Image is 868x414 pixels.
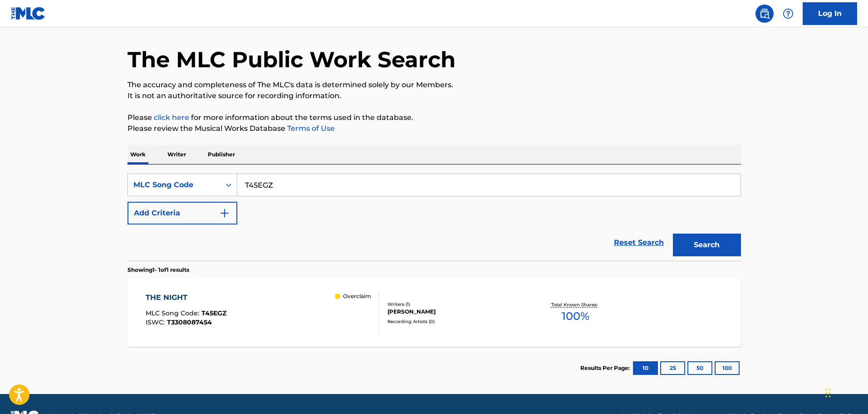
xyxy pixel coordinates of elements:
[146,318,167,326] span: ISWC :
[387,308,525,316] div: [PERSON_NAME]
[146,309,201,317] span: MLC Song Code :
[133,180,215,190] div: MLC Song Code
[755,5,774,23] a: Public Search
[165,145,189,164] p: Writer
[660,361,685,375] button: 25
[343,292,371,300] p: Overclaim
[11,7,46,20] img: MLC Logo
[715,361,740,375] button: 100
[687,361,712,375] button: 50
[128,123,741,134] p: Please review the Musical Works Database
[387,318,525,325] div: Recording Artists ( 0 )
[551,301,600,308] p: Total Known Shares:
[201,309,226,317] span: T45EGZ
[128,112,741,123] p: Please for more information about the terms used in the database.
[128,266,189,274] p: Showing 1 - 1 of 1 results
[128,90,741,101] p: It is not an authoritative source for recording information.
[128,80,741,90] p: The accuracy and completeness of The MLC's data is determined solely by our Members.
[285,124,335,133] a: Terms of Use
[609,233,668,253] a: Reset Search
[783,8,794,19] img: help
[128,174,741,261] form: Search Form
[803,2,857,25] a: Log In
[562,308,589,324] span: 100 %
[146,292,226,303] div: THE NIGHT
[205,145,238,164] p: Publisher
[128,202,237,224] button: Add Criteria
[779,5,797,23] div: Help
[673,234,741,256] button: Search
[759,8,770,19] img: search
[633,361,658,375] button: 10
[823,370,868,414] iframe: Chat Widget
[128,145,148,164] p: Work
[167,318,212,326] span: T3308087454
[825,379,831,407] div: Drag
[387,301,525,308] div: Writers ( 1 )
[219,208,230,219] img: 9d2ae6d4665cec9f34b9.svg
[580,364,632,372] p: Results Per Page:
[154,113,189,122] a: click here
[128,46,456,73] h1: The MLC Public Work Search
[128,279,741,347] a: THE NIGHTMLC Song Code:T45EGZISWC:T3308087454 OverclaimWriters (1)[PERSON_NAME]Recording Artists ...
